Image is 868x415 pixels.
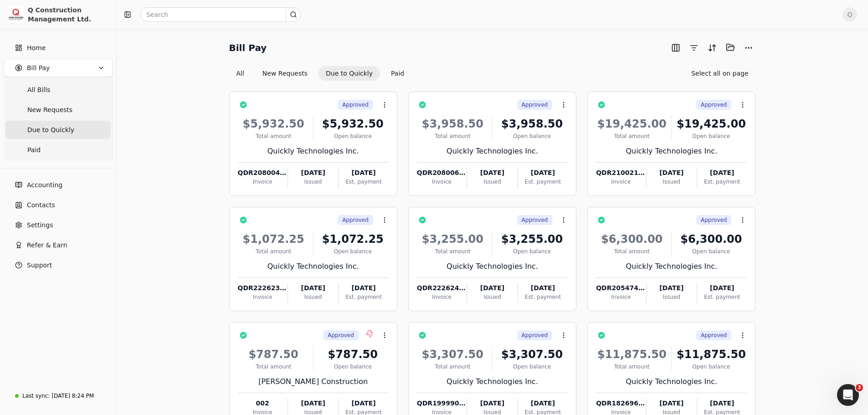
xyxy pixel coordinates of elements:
[140,7,301,22] input: Search
[27,145,41,155] span: Paid
[705,41,719,55] button: Sort
[27,125,74,135] span: Due to Quickly
[647,293,697,301] div: Issued
[342,101,369,109] span: Approved
[51,392,94,400] div: [DATE] 8:24 PM
[417,293,467,301] div: Invoice
[467,178,517,186] div: Issued
[238,346,309,363] div: $787.50
[27,180,62,190] span: Accounting
[8,6,24,23] img: 3171ca1f-602b-4dfe-91f0-0ace091e1481.jpeg
[4,59,113,77] button: Bill Pay
[496,231,568,247] div: $3,255.00
[596,363,668,371] div: Total amount
[27,85,50,95] span: All Bills
[842,7,857,22] button: Q
[238,247,309,256] div: Total amount
[596,261,747,272] div: Quickly Technologies Inc.
[518,283,568,293] div: [DATE]
[417,363,488,371] div: Total amount
[417,247,488,256] div: Total amount
[4,176,113,194] a: Accounting
[28,5,108,24] div: Q Construction Management Ltd.
[496,132,568,140] div: Open balance
[5,81,111,99] a: All Bills
[317,346,389,363] div: $787.50
[5,141,111,159] a: Paid
[238,146,389,157] div: Quickly Technologies Inc.
[596,293,646,301] div: Invoice
[647,168,697,178] div: [DATE]
[238,132,309,140] div: Total amount
[596,247,668,256] div: Total amount
[318,66,380,81] button: Due to Quickly
[596,132,668,140] div: Total amount
[417,261,568,272] div: Quickly Technologies Inc.
[238,231,309,247] div: $1,072.25
[238,168,288,178] div: QDR208004-1336
[229,41,267,55] h2: Bill Pay
[27,241,67,250] span: Refer & Earn
[522,101,548,109] span: Approved
[596,231,668,247] div: $6,300.00
[837,384,859,406] iframe: Intercom live chat
[675,363,747,371] div: Open balance
[317,132,389,140] div: Open balance
[596,116,668,132] div: $19,425.00
[596,399,646,408] div: QDR182696-1325
[339,399,388,408] div: [DATE]
[238,283,288,293] div: QDR222623-1344
[675,247,747,256] div: Open balance
[317,116,389,132] div: $5,932.50
[288,168,338,178] div: [DATE]
[518,168,568,178] div: [DATE]
[317,363,389,371] div: Open balance
[288,399,338,408] div: [DATE]
[697,283,747,293] div: [DATE]
[384,66,411,81] button: Paid
[238,363,309,371] div: Total amount
[317,231,389,247] div: $1,072.25
[675,116,747,132] div: $19,425.00
[697,399,747,408] div: [DATE]
[238,293,288,301] div: Invoice
[496,116,568,132] div: $3,958.50
[417,168,467,178] div: QDR208006-1329
[697,178,747,186] div: Est. payment
[288,178,338,186] div: Issued
[496,346,568,363] div: $3,307.50
[522,216,548,224] span: Approved
[856,384,863,391] span: 3
[27,200,55,210] span: Contacts
[518,178,568,186] div: Est. payment
[417,346,488,363] div: $3,307.50
[27,105,72,115] span: New Requests
[467,293,517,301] div: Issued
[417,376,568,387] div: Quickly Technologies Inc.
[596,168,646,178] div: QDR210021-0539
[723,40,738,55] button: Batch (0)
[27,63,50,73] span: Bill Pay
[596,283,646,293] div: QDR205474-006
[518,399,568,408] div: [DATE]
[4,39,113,57] a: Home
[684,66,755,81] button: Select all on page
[27,43,46,53] span: Home
[496,247,568,256] div: Open balance
[701,101,727,109] span: Approved
[4,236,113,254] button: Refer & Earn
[596,346,668,363] div: $11,875.50
[229,66,412,81] div: Invoice filter options
[238,261,389,272] div: Quickly Technologies Inc.
[467,283,517,293] div: [DATE]
[238,178,288,186] div: Invoice
[339,283,388,293] div: [DATE]
[417,231,488,247] div: $3,255.00
[701,331,727,339] span: Approved
[27,261,52,270] span: Support
[328,331,354,339] span: Approved
[596,178,646,186] div: Invoice
[675,231,747,247] div: $6,300.00
[518,293,568,301] div: Est. payment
